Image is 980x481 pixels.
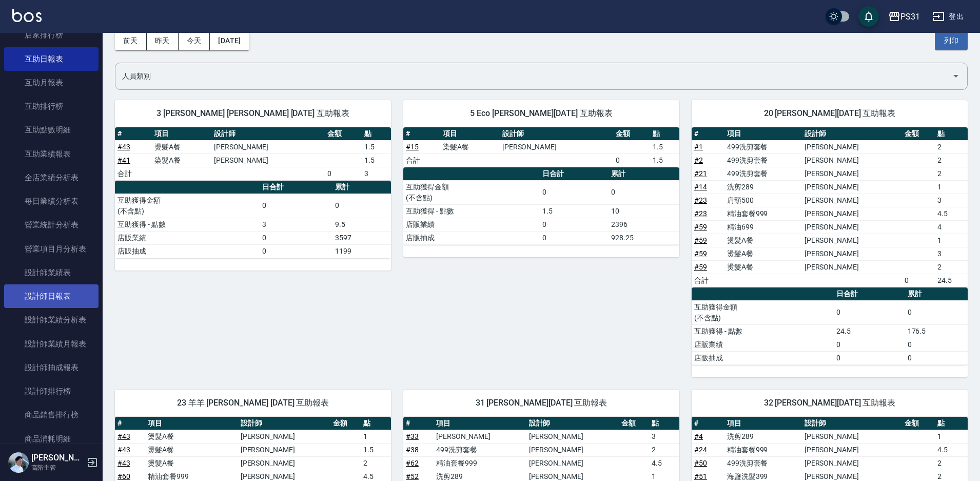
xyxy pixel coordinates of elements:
[403,231,540,244] td: 店販抽成
[526,456,619,470] td: [PERSON_NAME]
[4,356,99,379] a: 設計師抽成報表
[403,127,679,167] table: a dense table
[694,196,707,204] a: #23
[834,324,905,338] td: 24.5
[858,6,879,27] button: save
[802,220,903,234] td: [PERSON_NAME]
[724,153,802,167] td: 499洗剪套餐
[692,300,834,324] td: 互助獲得金額 (不含點)
[4,308,99,332] a: 設計師業績分析表
[935,220,968,234] td: 4
[152,127,211,141] th: 項目
[152,153,211,167] td: 染髮A餐
[902,274,935,287] td: 0
[802,456,903,470] td: [PERSON_NAME]
[403,204,540,218] td: 互助獲得 - 點數
[935,194,968,207] td: 3
[117,432,130,440] a: #43
[260,231,332,244] td: 0
[4,284,99,308] a: 設計師日報表
[649,417,679,430] th: 點
[935,274,968,287] td: 24.5
[802,234,903,247] td: [PERSON_NAME]
[260,194,332,218] td: 0
[403,127,440,141] th: #
[406,143,419,151] a: #15
[609,218,679,231] td: 2396
[330,417,361,430] th: 金額
[724,194,802,207] td: 肩頸500
[724,430,802,443] td: 洗剪289
[724,456,802,470] td: 499洗剪套餐
[406,459,419,467] a: #62
[649,443,679,456] td: 2
[127,398,379,408] span: 23 羊羊 [PERSON_NAME] [DATE] 互助報表
[440,127,500,141] th: 項目
[117,446,130,454] a: #43
[4,71,99,94] a: 互助月報表
[4,142,99,166] a: 互助業績報表
[694,472,707,480] a: #51
[609,167,679,181] th: 累計
[935,417,968,430] th: 點
[179,31,210,50] button: 今天
[928,7,968,26] button: 登出
[902,417,935,430] th: 金額
[724,234,802,247] td: 燙髮A餐
[4,237,99,261] a: 營業項目月分析表
[694,169,707,178] a: #21
[692,351,834,364] td: 店販抽成
[694,143,703,151] a: #1
[619,417,649,430] th: 金額
[260,218,332,231] td: 3
[332,244,391,258] td: 1199
[210,31,249,50] button: [DATE]
[692,127,724,141] th: #
[802,430,903,443] td: [PERSON_NAME]
[902,127,935,141] th: 金額
[8,452,29,473] img: Person
[4,47,99,71] a: 互助日報表
[694,249,707,258] a: #59
[905,324,968,338] td: 176.5
[115,127,152,141] th: #
[694,459,707,467] a: #50
[4,332,99,356] a: 設計師業績月報表
[694,156,703,164] a: #2
[127,108,379,119] span: 3 [PERSON_NAME] [PERSON_NAME] [DATE] 互助報表
[724,443,802,456] td: 精油套餐999
[694,223,707,231] a: #59
[4,379,99,403] a: 設計師排行榜
[802,127,903,141] th: 設計師
[12,9,42,22] img: Logo
[325,167,362,180] td: 0
[935,167,968,180] td: 2
[694,183,707,191] a: #14
[115,231,260,244] td: 店販業績
[802,260,903,274] td: [PERSON_NAME]
[802,153,903,167] td: [PERSON_NAME]
[935,456,968,470] td: 2
[332,218,391,231] td: 9.5
[692,287,968,365] table: a dense table
[4,427,99,451] a: 商品消耗明細
[238,443,331,456] td: [PERSON_NAME]
[834,287,905,301] th: 日合計
[694,432,703,440] a: #4
[650,127,679,141] th: 點
[609,180,679,204] td: 0
[403,167,679,245] table: a dense table
[115,417,145,430] th: #
[406,472,419,480] a: #52
[935,31,968,50] button: 列印
[834,351,905,364] td: 0
[724,417,802,430] th: 項目
[802,140,903,153] td: [PERSON_NAME]
[694,446,707,454] a: #24
[361,456,391,470] td: 2
[238,417,331,430] th: 設計師
[4,403,99,427] a: 商品銷售排行榜
[31,453,84,463] h5: [PERSON_NAME]
[834,338,905,351] td: 0
[935,260,968,274] td: 2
